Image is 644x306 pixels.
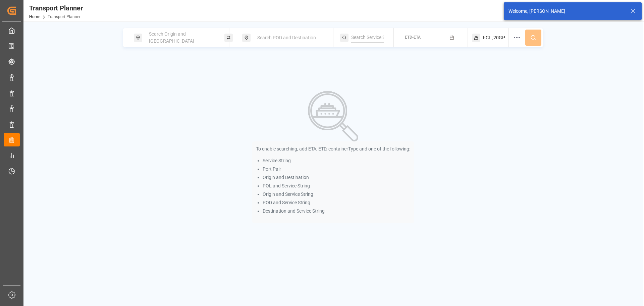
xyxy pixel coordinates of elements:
img: Search [308,91,358,141]
span: FCL [483,34,491,41]
span: ,20GP [492,34,505,41]
input: Search Service String [351,33,384,43]
p: To enable searching, add ETA, ETD, containerType and one of the following: [256,145,410,152]
li: Destination and Service String [263,208,410,215]
li: Service String [263,157,410,164]
span: Search POD and Destination [257,35,316,40]
li: POD and Service String [263,199,410,206]
div: Transport Planner [29,3,83,13]
div: Welcome, [PERSON_NAME] [508,8,624,15]
li: Port Pair [263,166,410,173]
li: Origin and Destination [263,174,410,181]
a: Home [29,14,40,19]
span: Search Origin and [GEOGRAPHIC_DATA] [149,31,194,44]
li: Origin and Service String [263,191,410,198]
li: POL and Service String [263,182,410,189]
button: ETD-ETA [398,31,464,44]
span: ETD-ETA [405,35,421,40]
